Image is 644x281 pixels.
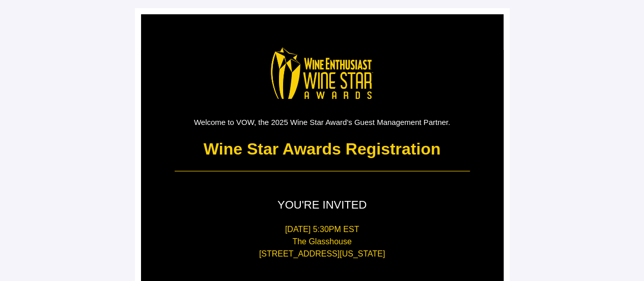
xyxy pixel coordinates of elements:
p: [STREET_ADDRESS][US_STATE] [175,248,470,260]
p: Welcome to VOW, the 2025 Wine Star Award's Guest Management Partner. [175,117,470,127]
p: [DATE] 5:30PM EST [175,223,470,236]
strong: Wine Star Awards Registration [204,140,441,158]
p: YOU'RE INVITED [175,197,470,213]
p: The Glasshouse [175,236,470,248]
table: divider [175,171,470,171]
